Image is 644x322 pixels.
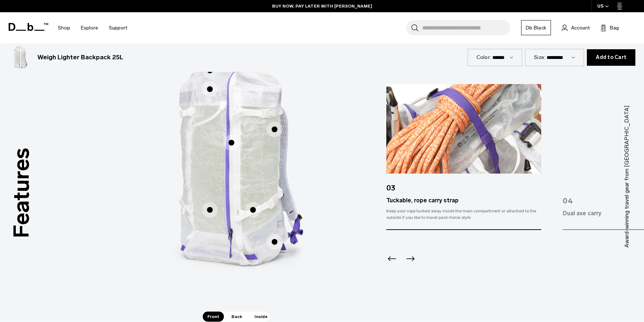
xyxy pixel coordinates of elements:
[37,53,123,62] h3: Weigh Lighter Backpack 25L
[562,23,590,32] a: Account
[386,196,541,205] div: Tuckable, rope carry strap
[81,15,98,41] a: Explore
[534,54,545,61] label: Size:
[571,24,590,32] span: Account
[52,12,133,43] nav: Main Navigation
[477,54,491,61] label: Color:
[601,23,619,32] button: Bag
[272,3,372,9] a: BUY NOW, PAY LATER WITH [PERSON_NAME]
[9,46,32,69] img: Weigh_Lighter_Backpack_25L_1.png
[386,253,396,269] div: Previous slide
[227,312,247,322] span: Back
[5,148,38,238] h3: Features
[203,312,224,322] span: Front
[386,174,541,197] div: 03
[596,55,626,60] span: Add to Cart
[128,32,344,312] div: 1 / 3
[405,253,414,269] div: Next slide
[58,15,70,41] a: Shop
[109,15,127,41] a: Support
[250,312,272,322] span: Inside
[610,24,619,32] span: Bag
[587,49,635,66] button: Add to Cart
[521,20,551,35] a: Db Black
[386,84,541,230] div: 3 / 7
[386,208,541,221] div: Keep your rope tucked away inside the main compartment or attached to the outside if you like to ...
